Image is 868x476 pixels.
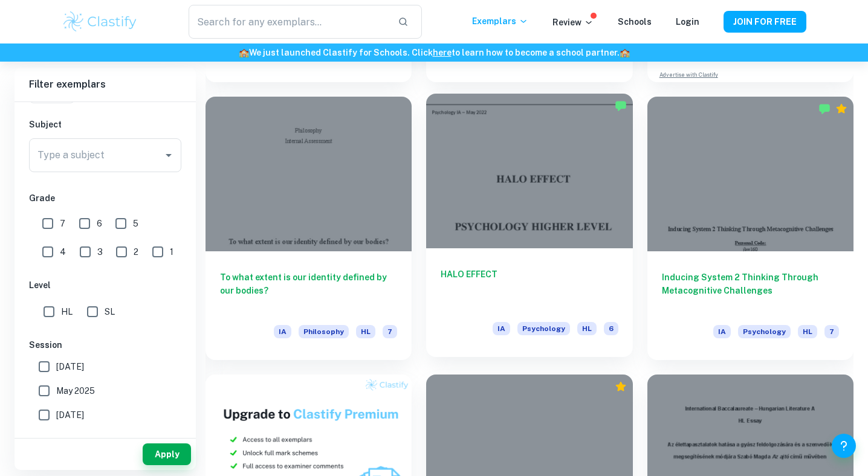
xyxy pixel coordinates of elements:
h6: Inducing System 2 Thinking Through Metacognitive Challenges [662,271,839,310]
h6: Session [29,338,181,352]
a: Inducing System 2 Thinking Through Metacognitive ChallengesIAPsychologyHL7 [647,97,853,360]
span: HL [798,325,817,338]
img: Marked [615,100,627,112]
span: 6 [97,217,102,230]
p: Exemplars [472,14,528,28]
div: Premium [615,381,627,393]
span: Psychology [517,322,570,335]
p: Review [552,16,594,29]
button: Apply [143,443,191,465]
button: Help and Feedback [832,434,856,458]
span: 🏫 [620,48,630,57]
input: Search for any exemplars... [189,5,388,39]
button: Open [160,147,177,164]
span: [DATE] [56,408,84,422]
a: Advertise with Clastify [659,71,718,79]
img: Clastify logo [62,10,138,34]
a: To what extent is our identity defined by our bodies?IAPhilosophyHL7 [206,97,412,360]
span: IA [713,325,731,338]
span: 7 [60,217,65,230]
a: Login [676,17,699,27]
div: Premium [835,103,847,115]
span: IA [274,325,291,338]
h6: We just launched Clastify for Schools. Click to learn how to become a school partner. [2,46,866,59]
span: 7 [383,325,397,338]
span: Philosophy [299,325,349,338]
span: 7 [824,325,839,338]
span: 4 [60,245,66,259]
img: Marked [818,103,831,115]
span: IA [493,322,510,335]
span: HL [61,305,73,318]
span: 🏫 [239,48,249,57]
span: 3 [97,245,103,259]
span: HL [356,325,375,338]
h6: HALO EFFECT [441,268,618,307]
span: 1 [170,245,173,259]
span: 6 [604,322,618,335]
span: SL [105,305,115,318]
span: 5 [133,217,138,230]
span: HL [577,322,597,335]
h6: Level [29,278,181,292]
a: Schools [618,17,652,27]
h6: Subject [29,118,181,131]
button: JOIN FOR FREE [724,11,806,33]
span: 2 [134,245,138,259]
a: HALO EFFECTIAPsychologyHL6 [426,97,632,360]
h6: Filter exemplars [15,68,196,101]
span: May 2025 [56,384,95,397]
span: May 2024 [56,433,96,446]
h6: Grade [29,191,181,205]
span: Psychology [738,325,791,338]
span: [DATE] [56,360,84,373]
a: here [433,48,452,57]
h6: To what extent is our identity defined by our bodies? [220,271,397,310]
